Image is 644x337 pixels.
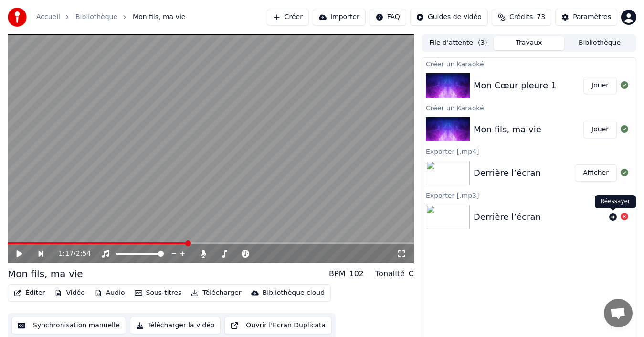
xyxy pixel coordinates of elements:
button: Vidéo [51,286,88,300]
button: Audio [91,286,129,300]
div: Derrière l’écran [474,210,541,224]
div: Exporter [.mp4] [422,145,636,157]
div: 102 [349,268,364,280]
button: Jouer [583,121,617,138]
button: Éditer [10,286,49,300]
span: 1:17 [59,249,74,259]
button: Afficher [575,164,617,182]
div: BPM [329,268,345,280]
span: ( 3 ) [478,38,487,48]
div: / [59,249,82,259]
nav: breadcrumb [36,12,185,22]
span: Mon fils, ma vie [133,12,185,22]
div: C [409,268,414,280]
button: Guides de vidéo [410,9,488,26]
div: Créer un Karaoké [422,58,636,69]
div: Exporter [.mp3] [422,189,636,201]
button: Jouer [583,77,617,94]
span: 2:54 [76,249,91,259]
button: Paramètres [555,9,617,26]
div: Mon fils, ma vie [474,123,541,136]
button: Travaux [494,36,564,50]
div: Bibliothèque cloud [263,288,325,298]
button: Bibliothèque [564,36,635,50]
button: Importer [313,9,366,26]
button: Télécharger [187,286,245,300]
div: Derrière l’écran [474,166,541,180]
button: FAQ [370,9,406,26]
a: Bibliothèque [75,12,117,22]
button: Créer [267,9,309,26]
button: Ouvrir l'Ecran Duplicata [224,317,332,334]
div: Réessayer [595,195,636,208]
button: Sous-titres [131,286,186,300]
div: Tonalité [375,268,405,280]
span: 73 [537,12,545,22]
div: Ouvrir le chat [604,299,633,327]
button: File d'attente [423,36,494,50]
a: Accueil [36,12,60,22]
div: Créer un Karaoké [422,102,636,113]
div: Paramètres [573,12,611,22]
button: Crédits73 [492,9,551,26]
img: youka [8,8,27,27]
button: Télécharger la vidéo [130,317,221,334]
button: Synchronisation manuelle [11,317,126,334]
div: Mon Cœur pleure 1 [474,79,556,92]
div: Mon fils, ma vie [8,267,83,281]
span: Crédits [509,12,533,22]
